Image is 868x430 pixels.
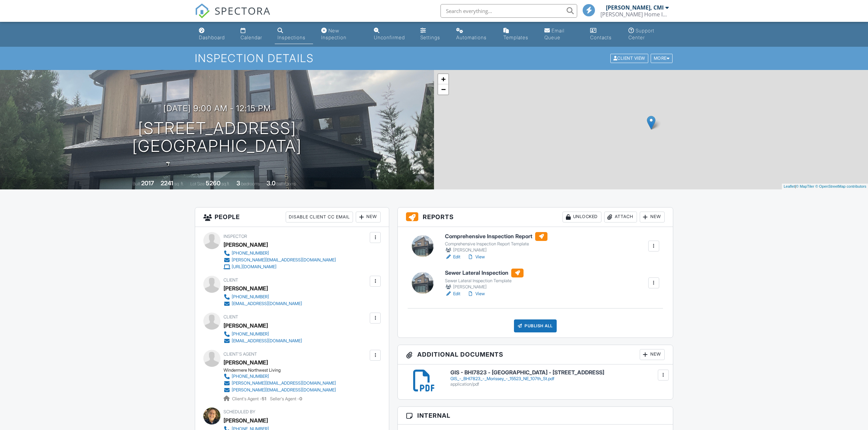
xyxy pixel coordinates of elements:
a: Inspections [275,25,313,44]
a: Sewer Lateral Inspection Sewer Lateral Inspection Template [PERSON_NAME] [445,269,524,290]
a: Support Center [626,25,672,44]
span: bedrooms [241,181,260,186]
a: [URL][DOMAIN_NAME] [223,263,336,270]
div: [PERSON_NAME] [223,357,268,368]
div: [URL][DOMAIN_NAME] [232,264,276,270]
a: [EMAIL_ADDRESS][DOMAIN_NAME] [223,300,302,307]
a: Email Queue [542,25,582,44]
div: [PHONE_NUMBER] [232,294,269,300]
a: Templates [501,25,536,44]
h6: GIS - BHI7823 - [GEOGRAPHIC_DATA] - [STREET_ADDRESS] [450,370,665,376]
div: Unconfirmed [374,34,405,40]
h3: Reports [398,207,673,227]
a: © MapTiler [796,184,814,188]
h3: [DATE] 9:00 am - 12:15 pm [163,104,271,113]
div: Sewer Lateral Inspection Template [445,278,524,284]
a: Automations (Basic) [453,25,495,44]
a: Contacts [587,25,620,44]
div: [PERSON_NAME][EMAIL_ADDRESS][DOMAIN_NAME] [232,381,336,386]
a: View [467,290,485,297]
strong: 51 [262,396,266,401]
a: Calendar [238,25,269,44]
div: | [782,184,868,189]
a: View [467,254,485,260]
div: New [640,349,665,360]
div: Inspections [277,34,306,40]
div: 5260 [206,180,220,187]
span: sq. ft. [174,181,184,186]
h1: [STREET_ADDRESS] [GEOGRAPHIC_DATA] [132,119,302,156]
h3: People [195,207,389,227]
input: Search everything... [440,4,577,18]
div: 2241 [161,180,173,187]
span: bathrooms [276,181,296,186]
a: Edit [445,290,460,297]
div: New [356,212,381,223]
div: Attach [604,212,637,223]
a: [PERSON_NAME][EMAIL_ADDRESS][DOMAIN_NAME] [223,387,336,393]
div: Email Queue [544,28,565,40]
div: application/pdf [450,382,665,387]
div: [PERSON_NAME] [445,284,524,290]
a: SPECTORA [195,9,271,24]
div: Windermere Northwest Living [223,368,341,373]
div: New Inspection [321,28,347,40]
span: Client's Agent - [232,396,267,401]
a: Settings [418,25,448,44]
div: [EMAIL_ADDRESS][DOMAIN_NAME] [232,301,302,306]
div: [PERSON_NAME] [223,320,268,331]
a: [PERSON_NAME][EMAIL_ADDRESS][DOMAIN_NAME] [223,380,336,387]
div: [PHONE_NUMBER] [232,250,269,256]
span: Scheduled By [223,409,255,414]
div: GIS_-_BHI7823_-_Morissey_-_15523_NE_107th_St.pdf [450,376,665,382]
h1: Inspection Details [195,52,673,64]
div: Settings [420,34,440,40]
span: SPECTORA [215,3,271,18]
span: Client's Agent [223,352,257,357]
div: Comprehensive Inspection Report Template [445,241,547,247]
div: [EMAIL_ADDRESS][DOMAIN_NAME] [232,338,302,344]
div: Calendar [241,34,262,40]
a: [PHONE_NUMBER] [223,250,336,257]
div: [PERSON_NAME], CMI [606,4,664,11]
span: Client [223,314,238,319]
a: Zoom in [438,74,448,84]
a: Leaflet [784,184,795,188]
div: Bennett Home Inspections LLC [600,11,669,18]
a: [PHONE_NUMBER] [223,293,302,300]
div: Client View [610,54,648,63]
div: Support Center [628,28,654,40]
a: GIS - BHI7823 - [GEOGRAPHIC_DATA] - [STREET_ADDRESS] GIS_-_BHI7823_-_Morissey_-_15523_NE_107th_St... [450,370,665,387]
div: 2017 [141,180,154,187]
div: [PERSON_NAME][EMAIL_ADDRESS][DOMAIN_NAME] [232,387,336,393]
h6: Comprehensive Inspection Report [445,232,547,241]
h3: Additional Documents [398,345,673,364]
div: Disable Client CC Email [286,212,353,223]
a: [PHONE_NUMBER] [223,373,336,380]
a: Client View [610,55,650,60]
div: 3.0 [267,180,275,187]
div: New [640,212,665,223]
strong: 0 [299,396,302,401]
div: [PERSON_NAME][EMAIL_ADDRESS][DOMAIN_NAME] [232,257,336,263]
img: The Best Home Inspection Software - Spectora [195,3,210,18]
span: sq.ft. [221,181,230,186]
a: © OpenStreetMap contributors [815,184,866,188]
a: New Inspection [318,25,366,44]
span: Lot Size [190,181,205,186]
a: [PERSON_NAME][EMAIL_ADDRESS][DOMAIN_NAME] [223,257,336,263]
div: [PERSON_NAME] [445,247,547,254]
a: Comprehensive Inspection Report Comprehensive Inspection Report Template [PERSON_NAME] [445,232,547,254]
a: Dashboard [196,25,232,44]
div: [PERSON_NAME] [223,283,268,293]
div: [PHONE_NUMBER] [232,374,269,379]
div: Dashboard [199,34,225,40]
div: Publish All [514,319,557,332]
div: Automations [456,34,487,40]
a: Edit [445,254,460,260]
a: Zoom out [438,84,448,95]
span: Client [223,277,238,283]
span: Seller's Agent - [270,396,302,401]
span: Built [133,181,140,186]
div: 3 [236,180,240,187]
